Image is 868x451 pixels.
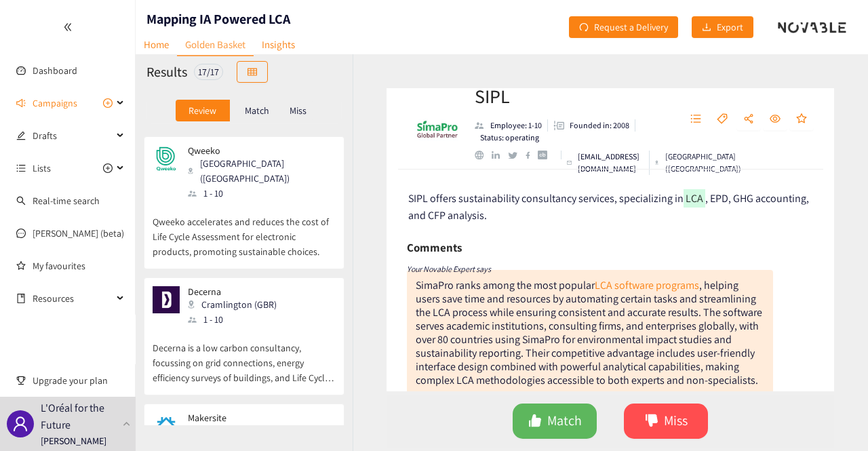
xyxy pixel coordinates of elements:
span: Drafts [33,122,113,149]
p: Founded in: 2008 [570,119,629,132]
span: sound [16,98,26,108]
div: [GEOGRAPHIC_DATA] ([GEOGRAPHIC_DATA]) [188,156,334,186]
div: Cramlington (GBR) [188,297,285,312]
a: Insights [254,34,303,55]
p: Status: operating [480,132,539,144]
iframe: Chat Widget [647,305,868,451]
a: facebook [526,151,538,159]
li: Status [475,132,539,144]
div: [GEOGRAPHIC_DATA] (DEU) [188,423,318,438]
li: Founded in year [548,119,635,132]
p: Qweeko [188,145,326,156]
img: Snapshot of the company's website [153,286,180,313]
img: Company Logo [410,102,465,156]
span: redo [579,22,589,33]
button: star [789,109,814,130]
a: [PERSON_NAME] (beta) [33,227,124,239]
span: user [12,416,28,432]
a: Home [136,34,177,55]
div: 1 - 10 [188,186,334,201]
mark: LCA [684,189,705,208]
button: share-alt [736,109,761,130]
a: Dashboard [33,64,77,77]
span: plus-circle [103,163,113,173]
a: My favourites [33,252,125,279]
div: [GEOGRAPHIC_DATA] ([GEOGRAPHIC_DATA]) [655,151,745,175]
span: edit [16,131,26,140]
span: Resources [33,285,113,312]
button: table [237,61,268,83]
span: Upgrade your plan [33,367,125,394]
img: Snapshot of the company's website [153,412,180,439]
a: linkedin [492,151,508,159]
button: likeMatch [513,404,597,439]
p: L'Oréal for the Future [41,399,117,433]
img: Snapshot of the company's website [153,145,180,172]
a: crunchbase [538,151,555,159]
span: trophy [16,376,26,385]
span: Request a Delivery [594,20,668,35]
a: website [475,151,492,159]
span: Lists [33,155,51,182]
span: unordered-list [690,113,701,125]
a: twitter [508,152,525,159]
button: redoRequest a Delivery [569,16,678,38]
li: Employees [475,119,548,132]
h6: Comments [407,237,462,258]
button: dislikeMiss [624,404,708,439]
div: Widget de chat [647,305,868,451]
button: tag [710,109,734,130]
p: Match [245,105,269,116]
i: Your Novable Expert says [407,264,491,274]
button: downloadExport [692,16,753,38]
h2: SIPL [475,83,665,110]
div: 1 - 10 [188,312,285,327]
button: eye [763,109,787,130]
h2: Results [146,62,187,81]
div: SimaPro ranks among the most popular , helping users save time and resources by automating certai... [416,278,762,387]
span: Match [547,410,582,431]
div: 17 / 17 [194,64,223,80]
span: share-alt [743,113,754,125]
span: plus-circle [103,98,113,108]
span: dislike [645,414,658,429]
span: tag [717,113,728,125]
span: eye [770,113,781,125]
span: like [528,414,542,429]
a: Golden Basket [177,34,254,56]
span: table [248,67,257,78]
a: LCA software programs [595,278,699,292]
a: Real-time search [33,195,100,207]
span: double-left [63,22,73,32]
p: Employee: 1-10 [490,119,542,132]
p: Qweeko accelerates and reduces the cost of Life Cycle Assessment for electronic products, promoti... [153,201,336,259]
p: [EMAIL_ADDRESS][DOMAIN_NAME] [578,151,644,175]
span: book [16,294,26,303]
p: Decerna [188,286,277,297]
p: Makersite [188,412,310,423]
button: unordered-list [684,109,708,130]
span: SIPL offers sustainability consultancy services, specializing in [408,191,684,205]
span: unordered-list [16,163,26,173]
span: Campaigns [33,90,77,117]
p: Review [189,105,216,116]
p: [PERSON_NAME] [41,433,106,448]
p: Decerna is a low carbon consultancy, focussing on grid connections, energy efficiency surveys of ... [153,327,336,385]
span: star [796,113,807,125]
span: download [702,22,711,33]
span: Export [717,20,743,35]
h1: Mapping IA Powered LCA [146,9,290,28]
p: Miss [290,105,307,116]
